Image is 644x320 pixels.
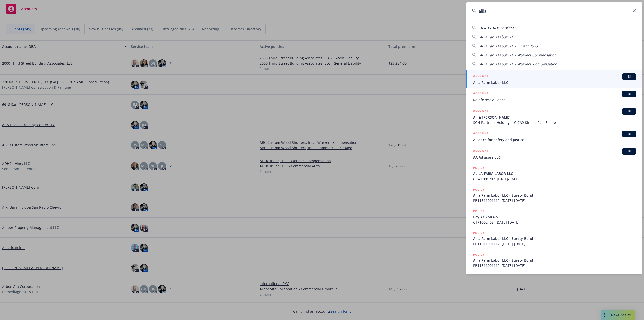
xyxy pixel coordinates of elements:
[466,70,642,88] a: ACCOUNTBIAlila Farm Labor LLC
[473,258,636,263] span: Alila Farm Labor LLC - Surety Bond
[473,80,636,85] span: Alila Farm Labor LLC
[473,171,636,176] span: ALILA FARM LABOR LLC
[466,145,642,163] a: ACCOUNTBIAA Advisors LLC
[473,198,636,203] span: PB11511001112, [DATE]-[DATE]
[473,115,636,120] span: Ali & [PERSON_NAME]
[473,137,636,143] span: Alliance for Safety and Justice
[480,25,518,30] span: ALILA FARM LABOR LLC
[473,241,636,246] span: PB11511001112, [DATE]-[DATE]
[473,91,489,97] h5: ACCOUNT
[466,88,642,105] a: ACCOUNTBIRainforest Alliance
[624,149,634,154] span: BI
[480,53,556,57] span: Alila Farm Labor LLC - Workers Compensation
[473,230,485,235] h5: POLICY
[473,193,636,198] span: Alila Farm Labor LLC - Surety Bond
[624,132,634,136] span: BI
[466,128,642,145] a: ACCOUNTBIAlliance for Safety and Justice
[473,131,489,137] h5: ACCOUNT
[473,214,636,220] span: Pay As You Go
[473,97,636,102] span: Rainforest Alliance
[466,2,642,20] input: Search...
[473,252,485,257] h5: POLICY
[473,220,636,225] span: CTP1002408, [DATE]-[DATE]
[473,148,489,154] h5: ACCOUNT
[473,155,636,160] span: AA Advisors LLC
[466,105,642,128] a: ACCOUNTBIAli & [PERSON_NAME]SCN Partners Holding LLC C/O Kinetic Real Estate
[624,74,634,79] span: BI
[466,249,642,271] a: POLICYAlila Farm Labor LLC - Surety BondPB11511001112, [DATE]-[DATE]
[473,73,489,79] h5: ACCOUNT
[624,109,634,114] span: BI
[466,184,642,206] a: POLICYAlila Farm Labor LLC - Surety BondPB11511001112, [DATE]-[DATE]
[624,92,634,96] span: BI
[473,176,636,182] span: CPW1001287, [DATE]-[DATE]
[466,206,642,228] a: POLICYPay As You GoCTP1002408, [DATE]-[DATE]
[480,44,538,48] span: Alila Farm Labor LLC - Surety Bond
[473,263,636,268] span: PB11511001112, [DATE]-[DATE]
[473,187,485,192] h5: POLICY
[473,108,489,114] h5: ACCOUNT
[473,236,636,241] span: Alila Farm Labor LLC - Surety Bond
[473,120,636,125] span: SCN Partners Holding LLC C/O Kinetic Real Estate
[466,228,642,249] a: POLICYAlila Farm Labor LLC - Surety BondPB11511001112, [DATE]-[DATE]
[480,62,557,66] span: Alila Farm Labor LLC - Workers' Compensation
[473,209,485,214] h5: POLICY
[473,165,485,170] h5: POLICY
[480,34,514,39] span: Alila Farm Labor LLC
[466,163,642,184] a: POLICYALILA FARM LABOR LLCCPW1001287, [DATE]-[DATE]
